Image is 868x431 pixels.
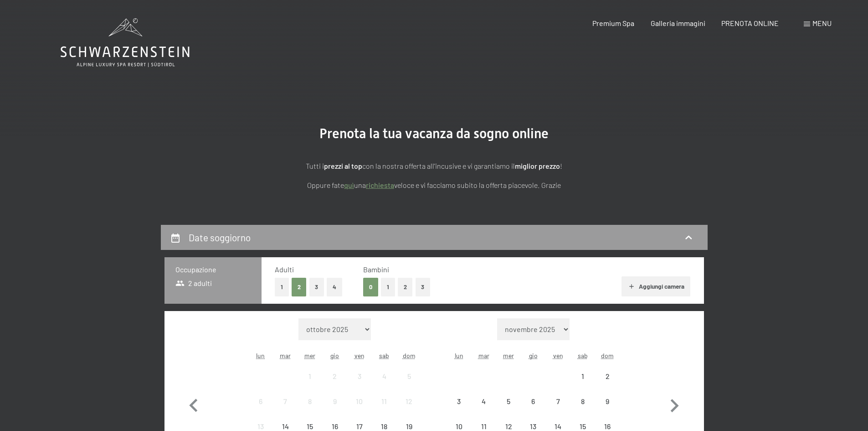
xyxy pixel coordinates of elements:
span: Menu [812,19,832,27]
div: Mon Nov 03 2025 [447,389,471,414]
div: 11 [373,398,395,421]
abbr: venerdì [553,352,563,359]
div: arrivo/check-in non effettuabile [372,364,396,389]
abbr: sabato [578,352,588,359]
div: 8 [298,398,321,421]
div: Wed Oct 08 2025 [298,389,322,414]
strong: prezzi al top [324,161,362,170]
div: arrivo/check-in non effettuabile [248,389,273,414]
button: 3 [416,278,431,296]
button: 0 [363,278,378,296]
div: arrivo/check-in non effettuabile [396,389,421,414]
div: arrivo/check-in non effettuabile [447,389,471,414]
div: Sat Nov 01 2025 [570,364,595,389]
abbr: venerdì [354,352,365,359]
div: arrivo/check-in non effettuabile [521,389,545,414]
div: Fri Oct 03 2025 [347,364,372,389]
div: arrivo/check-in non effettuabile [396,364,421,389]
div: 7 [546,398,569,421]
div: Thu Nov 06 2025 [521,389,545,414]
abbr: giovedì [330,352,339,359]
div: Wed Oct 01 2025 [298,364,322,389]
h2: Date soggiorno [189,232,251,243]
span: Bambini [363,265,389,274]
abbr: mercoledì [304,352,315,359]
div: Fri Oct 10 2025 [347,389,372,414]
div: 9 [324,398,346,421]
abbr: lunedì [455,352,463,359]
div: 8 [571,398,594,421]
div: arrivo/check-in non effettuabile [298,389,322,414]
abbr: sabato [379,352,389,359]
div: Wed Nov 05 2025 [496,389,521,414]
div: 3 [348,373,371,395]
a: Galleria immagini [651,19,705,27]
a: quì [344,181,354,189]
div: 2 [324,373,346,395]
h3: Occupazione [175,265,251,275]
div: Tue Oct 07 2025 [273,389,298,414]
abbr: martedì [478,352,489,359]
div: 4 [473,398,495,421]
div: 9 [596,398,619,421]
abbr: domenica [403,352,416,359]
abbr: mercoledì [503,352,514,359]
div: arrivo/check-in non effettuabile [570,364,595,389]
div: 2 [596,373,619,395]
div: Sun Nov 02 2025 [595,364,620,389]
strong: miglior prezzo [515,161,560,170]
abbr: giovedì [529,352,538,359]
div: Thu Oct 09 2025 [323,389,347,414]
span: 2 adulti [175,278,212,288]
div: arrivo/check-in non effettuabile [323,364,347,389]
div: arrivo/check-in non effettuabile [545,389,570,414]
div: 12 [397,398,420,421]
div: Sun Nov 09 2025 [595,389,620,414]
div: arrivo/check-in non effettuabile [595,364,620,389]
a: PRENOTA ONLINE [721,19,779,27]
button: Aggiungi camera [621,276,690,296]
abbr: martedì [280,352,291,359]
div: 3 [447,398,470,421]
div: 7 [274,398,297,421]
span: Adulti [275,265,294,274]
div: Tue Nov 04 2025 [472,389,496,414]
div: 6 [522,398,544,421]
button: 1 [275,278,289,296]
div: arrivo/check-in non effettuabile [273,389,298,414]
div: arrivo/check-in non effettuabile [472,389,496,414]
div: 5 [497,398,520,421]
div: 6 [249,398,272,421]
button: 3 [309,278,324,296]
p: Tutti i con la nostra offerta all'incusive e vi garantiamo il ! [206,160,662,172]
div: 4 [373,373,395,395]
a: richiesta [366,181,394,189]
div: arrivo/check-in non effettuabile [372,389,396,414]
div: Fri Nov 07 2025 [545,389,570,414]
div: arrivo/check-in non effettuabile [595,389,620,414]
div: arrivo/check-in non effettuabile [323,389,347,414]
div: 1 [571,373,594,395]
button: 2 [398,278,413,296]
div: arrivo/check-in non effettuabile [496,389,521,414]
div: arrivo/check-in non effettuabile [347,389,372,414]
div: 5 [397,373,420,395]
div: Sun Oct 05 2025 [396,364,421,389]
div: 10 [348,398,371,421]
button: 2 [292,278,307,296]
div: 1 [298,373,321,395]
div: Sat Nov 08 2025 [570,389,595,414]
span: Prenota la tua vacanza da sogno online [319,125,549,141]
abbr: lunedì [256,352,265,359]
button: 1 [381,278,395,296]
a: Premium Spa [592,19,634,27]
div: Sat Oct 11 2025 [372,389,396,414]
div: arrivo/check-in non effettuabile [347,364,372,389]
p: Oppure fate una veloce e vi facciamo subito la offerta piacevole. Grazie [206,179,662,191]
div: arrivo/check-in non effettuabile [570,389,595,414]
div: Mon Oct 06 2025 [248,389,273,414]
button: 4 [327,278,342,296]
